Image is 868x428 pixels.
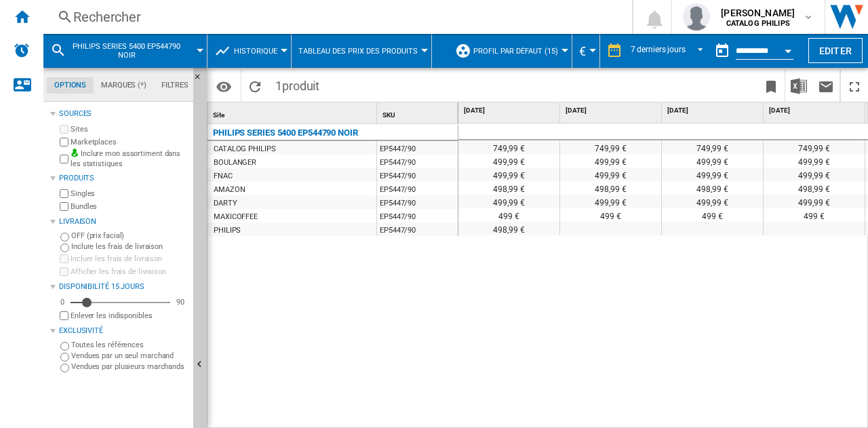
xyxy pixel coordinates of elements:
md-slider: Disponibilité [71,296,170,309]
div: 499,99 € [560,195,661,208]
span: Historique [234,47,277,56]
label: OFF (prix facial) [71,231,188,241]
div: 499,99 € [560,154,661,168]
input: Marketplaces [60,138,68,147]
button: € [579,34,593,68]
button: PHILIPS SERIES 5400 EP544790 NOIR [72,34,195,68]
div: [DATE] [563,102,661,119]
div: 0 [57,297,68,307]
label: Vendues par plusieurs marchands [71,362,188,372]
span: [DATE] [667,106,760,115]
div: MAXICOFFEE [214,210,258,224]
div: 749,99 € [662,140,763,154]
span: [PERSON_NAME] [721,6,795,20]
div: Rechercher [73,7,597,26]
md-select: REPORTS.WIZARD.STEPS.REPORT.STEPS.REPORT_OPTIONS.PERIOD: 7 derniers jours [629,40,709,62]
div: CATALOG PHILIPS [214,142,276,156]
img: excel-24x24.png [791,78,807,94]
input: Vendues par plusieurs marchands [60,364,69,372]
label: Toutes les références [71,340,188,350]
div: 499,99 € [458,168,559,181]
div: Sort None [210,102,376,123]
button: Historique [234,34,284,68]
span: [DATE] [769,106,862,115]
div: Sort None [380,102,458,123]
div: 749,99 € [458,140,559,154]
div: 499,99 € [458,154,559,168]
label: Enlever les indisponibles [71,311,188,321]
button: Plein écran [841,70,868,102]
span: [DATE] [464,106,557,115]
div: EP5447/90 [377,182,458,195]
div: [DATE] [665,102,763,119]
div: EP5447/90 [377,209,458,222]
label: Afficher les frais de livraison [71,267,188,277]
div: [DATE] [461,102,559,119]
div: 749,99 € [764,140,865,154]
div: PHILIPS SERIES 5400 EP544790 NOIR [50,34,200,68]
label: Inclure les frais de livraison [71,241,188,252]
span: Tableau des prix des produits [298,47,418,56]
div: 498,99 € [458,222,559,235]
label: Singles [71,189,188,199]
div: Disponibilité 15 Jours [59,281,188,292]
div: Produits [59,173,188,184]
div: 7 derniers jours [631,45,686,54]
button: Options [210,74,237,98]
span: PHILIPS SERIES 5400 EP544790 NOIR [72,42,181,60]
img: profile.jpg [683,3,710,31]
label: Vendues par un seul marchand [71,351,188,361]
button: Open calendar [776,37,800,61]
button: Envoyer ce rapport par email [812,70,840,102]
div: 498,99 € [662,181,763,195]
div: EP5447/90 [377,195,458,209]
label: Inclure mon assortiment dans les statistiques [71,149,188,170]
div: [DATE] [766,102,865,119]
b: CATALOG PHILIPS [726,19,790,28]
div: 499,99 € [662,195,763,208]
label: Sites [71,124,188,134]
button: md-calendar [709,37,736,64]
label: Inclure les frais de livraison [71,254,188,264]
div: FNAC [214,170,233,183]
div: EP5447/90 [377,168,458,182]
div: 90 [173,297,188,307]
input: Afficher les frais de livraison [60,267,68,276]
label: Marketplaces [71,137,188,147]
input: Sites [60,125,68,134]
md-tab-item: Options [47,77,94,94]
div: PHILIPS [214,224,241,237]
div: EP5447/90 [377,222,458,236]
md-tab-item: Marques (*) [94,77,154,94]
span: Site [213,111,224,119]
button: Recharger [241,70,269,102]
span: € [579,44,586,58]
div: 498,99 € [764,181,865,195]
button: Profil par défaut (15) [473,34,565,68]
div: 499,99 € [458,195,559,208]
input: OFF (prix facial) [60,233,69,241]
div: Sources [59,109,188,119]
div: Tableau des prix des produits [298,34,425,68]
div: 499 € [662,208,763,222]
span: 1 [269,70,326,98]
div: BOULANGER [214,156,256,170]
md-menu: Currency [572,34,600,68]
input: Vendues par un seul marchand [60,353,69,362]
div: 499,99 € [764,154,865,168]
input: Singles [60,189,68,198]
input: Inclure les frais de livraison [60,254,68,263]
div: Site Sort None [210,102,376,123]
div: Livraison [59,216,188,227]
div: 499 € [764,208,865,222]
div: 499,99 € [662,168,763,181]
div: 499 € [458,208,559,222]
input: Toutes les références [60,342,69,351]
div: 499,99 € [560,168,661,181]
div: 749,99 € [560,140,661,154]
button: Editer [808,38,863,63]
button: Masquer [193,68,210,92]
img: alerts-logo.svg [14,42,30,58]
div: PHILIPS SERIES 5400 EP544790 NOIR [213,125,358,141]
